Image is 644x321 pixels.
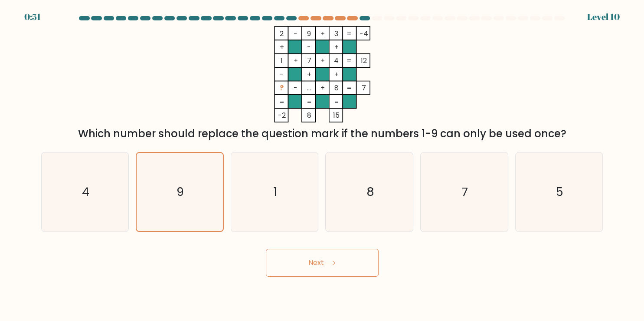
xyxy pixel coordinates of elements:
tspan: 9 [307,29,311,39]
tspan: 4 [333,56,338,66]
tspan: - [280,69,284,79]
tspan: = [346,29,351,39]
tspan: 15 [333,110,339,120]
tspan: = [306,97,311,107]
tspan: 3 [334,29,338,39]
tspan: 2 [280,29,284,39]
tspan: 7 [307,56,311,66]
tspan: 1 [281,56,283,66]
tspan: + [279,42,284,52]
tspan: - [307,42,311,52]
tspan: - [294,83,297,93]
tspan: + [307,69,311,79]
tspan: = [279,97,284,107]
text: 1 [273,183,277,200]
tspan: - [294,29,297,39]
div: 0:51 [24,10,41,23]
tspan: 8 [307,110,311,120]
tspan: + [293,56,297,66]
text: 5 [556,183,563,200]
text: 7 [462,183,468,200]
tspan: = [333,97,339,107]
text: 8 [366,183,374,200]
tspan: + [320,29,324,39]
div: Level 10 [587,10,620,23]
text: 4 [82,183,89,200]
tspan: 8 [334,83,338,93]
tspan: + [320,83,324,93]
tspan: + [334,69,338,79]
tspan: = [346,56,351,66]
tspan: ... [307,83,311,93]
tspan: 12 [360,56,366,66]
tspan: -4 [359,29,368,39]
tspan: 7 [361,83,366,93]
tspan: = [346,83,351,93]
tspan: + [320,56,324,66]
button: Next [266,249,379,277]
tspan: + [334,42,338,52]
text: 9 [177,184,184,200]
tspan: ? [280,83,284,93]
div: Which number should replace the question mark if the numbers 1-9 can only be used once? [46,126,598,142]
tspan: -2 [278,110,285,120]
